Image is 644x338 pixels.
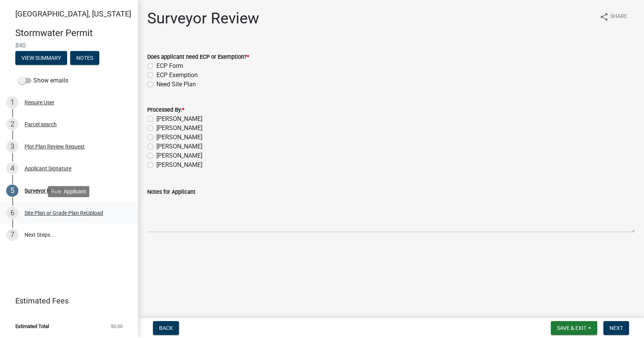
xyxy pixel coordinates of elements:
label: Show emails [18,76,68,85]
label: Need Site Plan [156,80,196,89]
span: Estimated Total [15,324,49,329]
button: shareShare [593,9,633,24]
wm-modal-confirm: Summary [15,55,67,61]
div: Site Plan or Grade Plan ReUpload [25,210,103,216]
label: [PERSON_NAME] [156,114,202,124]
button: Notes [70,51,99,65]
label: Processed By: [147,107,184,113]
span: $0.00 [111,324,123,329]
span: Back [159,325,173,331]
span: Share [610,12,627,21]
span: [GEOGRAPHIC_DATA], [US_STATE] [15,9,131,18]
h1: Surveyor Review [147,9,259,28]
span: 840 [15,42,123,49]
div: 5 [6,185,18,197]
div: Require User [25,100,54,105]
div: 6 [6,207,18,219]
div: 2 [6,118,18,130]
label: Notes for Applicant [147,190,195,195]
div: 7 [6,229,18,241]
wm-modal-confirm: Notes [70,55,99,61]
div: Parcel search [25,122,57,127]
button: Save & Exit [551,321,597,335]
label: ECP Form [156,61,183,71]
div: Role: Applicant [48,186,89,197]
label: Does applicant need ECP or Exemption? [147,54,249,60]
label: [PERSON_NAME] [156,142,202,151]
div: Applicant Signature [25,166,71,171]
label: [PERSON_NAME] [156,151,202,160]
button: Back [153,321,179,335]
span: Next [609,325,623,331]
button: View Summary [15,51,67,65]
span: Save & Exit [557,325,586,331]
div: Plot Plan Review Request [25,144,85,149]
i: share [600,12,609,21]
h4: Stormwater Permit [15,28,132,39]
label: [PERSON_NAME] [156,133,202,142]
label: [PERSON_NAME] [156,160,202,170]
div: 3 [6,140,18,153]
button: Next [603,321,629,335]
a: Estimated Fees [6,293,126,308]
div: 1 [6,96,18,109]
div: Surveyor Review [25,188,64,193]
label: [PERSON_NAME] [156,124,202,133]
div: 4 [6,162,18,175]
label: ECP Exemption [156,71,198,80]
